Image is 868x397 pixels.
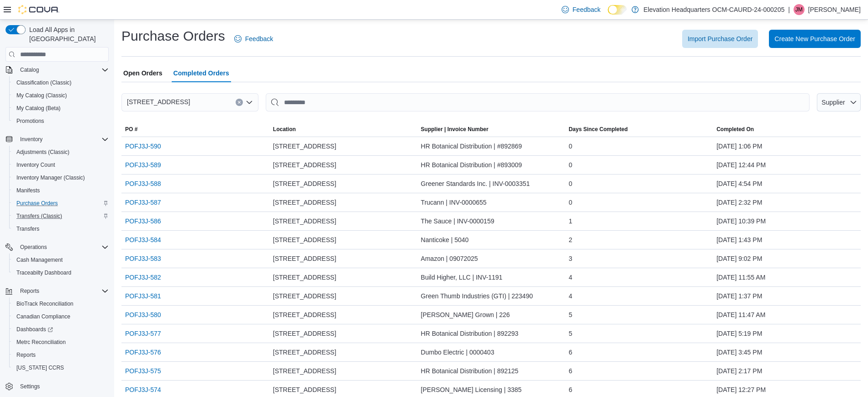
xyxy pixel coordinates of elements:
span: [STREET_ADDRESS] [273,384,336,395]
span: BioTrack Reconciliation [16,300,74,307]
img: Cova [18,5,59,14]
span: Completed On [716,126,754,133]
span: Catalog [16,64,109,75]
button: Inventory Manager (Classic) [9,171,112,184]
span: 2 [568,234,572,245]
button: Inventory Count [9,159,112,171]
a: Traceabilty Dashboard [13,267,75,278]
span: Transfers [16,225,39,233]
span: Purchase Orders [13,198,109,209]
span: Canadian Compliance [16,313,70,320]
a: Inventory Count [13,159,59,170]
a: POFJ3J-576 [125,347,161,358]
a: Settings [16,381,43,392]
span: Inventory Manager (Classic) [13,172,109,183]
a: Classification (Classic) [13,77,75,88]
a: Promotions [13,116,48,127]
span: Purchase Orders [16,200,58,207]
a: POFJ3J-581 [125,291,161,302]
div: [PERSON_NAME] Grown | 226 [417,306,565,324]
button: My Catalog (Beta) [9,102,112,115]
button: Canadian Compliance [9,310,112,323]
button: Completed On [713,122,861,137]
a: POFJ3J-586 [125,216,161,227]
span: Inventory Count [13,159,109,170]
p: [PERSON_NAME] [808,4,861,15]
button: BioTrack Reconciliation [9,297,112,310]
span: [STREET_ADDRESS] [273,328,336,339]
a: Dashboards [13,324,57,335]
button: Adjustments (Classic) [9,146,112,159]
div: Location [273,126,296,133]
div: Jhon Moncada [794,4,805,15]
button: Supplier | Invoice Number [417,122,565,137]
button: Traceabilty Dashboard [9,266,112,279]
button: Operations [2,241,112,254]
span: Traceabilty Dashboard [13,267,109,278]
a: Feedback [558,0,604,19]
span: 0 [568,159,572,170]
button: Reports [2,285,112,297]
a: POFJ3J-575 [125,365,161,376]
span: Supplier | Invoice Number [421,126,489,133]
button: Supplier [817,93,861,111]
h1: Purchase Orders [121,27,225,45]
span: Reports [20,287,39,295]
button: Reports [16,286,43,296]
span: Cash Management [13,254,109,265]
span: Cash Management [16,256,63,264]
span: Days Since Completed [568,126,627,133]
button: Create New Purchase Order [769,30,861,48]
a: Canadian Compliance [13,311,74,322]
span: Transfers (Classic) [16,212,62,220]
span: 5 [568,328,572,339]
a: Purchase Orders [13,198,62,209]
span: Feedback [573,5,600,14]
span: 4 [568,272,572,283]
span: [STREET_ADDRESS] [127,96,190,107]
span: Reports [13,349,109,360]
span: Manifests [16,187,40,194]
div: Nanticoke | 5040 [417,231,565,249]
a: POFJ3J-583 [125,253,161,264]
span: Adjustments (Classic) [13,147,109,158]
button: Cash Management [9,254,112,266]
a: Transfers [13,223,43,234]
span: [STREET_ADDRESS] [273,253,336,264]
div: HR Botanical Distribution | #893009 [417,156,565,174]
div: Greener Standards Inc. | INV-0003351 [417,175,565,193]
span: [STREET_ADDRESS] [273,178,336,189]
a: Feedback [231,30,277,48]
p: | [788,4,790,15]
span: Transfers [13,223,109,234]
span: Create New Purchase Order [774,34,855,43]
span: 6 [568,384,572,395]
span: Dashboards [13,324,109,335]
span: [STREET_ADDRESS] [273,197,336,208]
button: Reports [9,349,112,361]
a: Transfers (Classic) [13,211,66,222]
span: My Catalog (Beta) [16,105,61,112]
span: Load All Apps in [GEOGRAPHIC_DATA] [26,25,109,43]
span: 4 [568,291,572,302]
button: Operations [16,242,51,253]
span: Classification (Classic) [16,79,72,86]
button: Inventory [2,133,112,146]
a: POFJ3J-587 [125,197,161,208]
span: [DATE] 1:37 PM [716,291,762,302]
button: PO # [121,122,269,137]
div: Green Thumb Industries (GTI) | 223490 [417,287,565,305]
button: [US_STATE] CCRS [9,361,112,374]
span: Operations [16,242,109,253]
span: Inventory Count [16,161,55,169]
span: Import Purchase Order [688,34,752,43]
span: Transfers (Classic) [13,211,109,222]
a: POFJ3J-577 [125,328,161,339]
span: [US_STATE] CCRS [16,364,64,371]
div: HR Botanical Distribution | 892125 [417,362,565,380]
button: Settings [2,380,112,393]
span: Open Orders [123,64,163,82]
button: Classification (Classic) [9,76,112,89]
span: [DATE] 1:06 PM [716,141,762,152]
span: 1 [568,216,572,227]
